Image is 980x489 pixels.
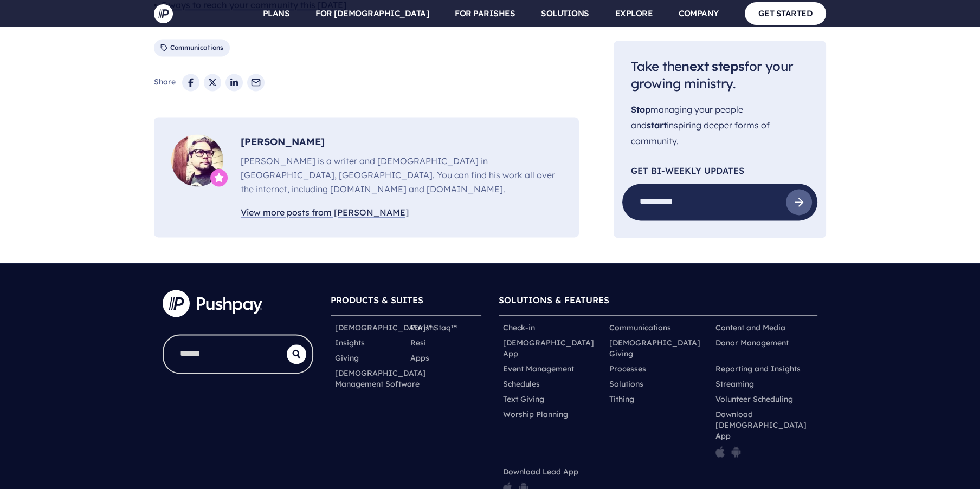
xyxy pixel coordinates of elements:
[711,407,817,464] li: Download [DEMOGRAPHIC_DATA] App
[631,166,809,174] p: Get Bi-Weekly Updates
[631,102,809,148] p: managing your people and inspiring deeper forms of community.
[331,290,481,315] h6: PRODUCTS & SUITES
[171,134,223,186] img: Jayson D. Bradley
[410,337,426,348] a: Resi
[503,394,544,405] a: Text Giving
[609,363,646,374] a: Processes
[631,104,650,115] span: Stop
[609,394,634,405] a: Tithing
[715,446,725,458] img: pp_icon_appstore.png
[631,57,793,92] span: Take the for your growing ministry.
[609,337,707,359] a: [DEMOGRAPHIC_DATA] Giving
[503,363,574,374] a: Event Management
[715,363,801,374] a: Reporting and Insights
[715,379,754,389] a: Streaming
[503,337,601,359] a: [DEMOGRAPHIC_DATA] App
[410,322,457,333] a: ParishStaq™
[609,379,643,389] a: Solutions
[609,322,671,333] a: Communications
[335,353,359,363] a: Giving
[745,2,827,24] a: GET STARTED
[647,120,667,131] span: start
[247,74,265,91] a: Share via Email
[503,409,568,420] a: Worship Planning
[681,57,744,74] span: next steps
[731,446,741,458] img: pp_icon_gplay.png
[503,322,535,333] a: Check-in
[715,322,785,333] a: Content and Media
[499,290,817,315] h6: SOLUTIONS & FEATURES
[335,368,426,389] a: [DEMOGRAPHIC_DATA] Management Software
[715,394,793,405] a: Volunteer Scheduling
[225,74,243,91] a: Share on LinkedIn
[241,154,562,196] span: [PERSON_NAME] is a writer and [DEMOGRAPHIC_DATA] in [GEOGRAPHIC_DATA], [GEOGRAPHIC_DATA]. You can...
[410,353,429,363] a: Apps
[503,379,540,389] a: Schedules
[154,39,230,56] a: Communications
[335,337,365,348] a: Insights
[154,77,176,88] span: Share
[204,74,221,91] a: Share on X
[335,322,432,333] a: [DEMOGRAPHIC_DATA]™
[715,337,789,348] a: Donor Management
[241,205,409,220] a: View more posts from [PERSON_NAME]
[241,134,562,149] span: [PERSON_NAME]
[182,74,199,91] a: Share on Facebook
